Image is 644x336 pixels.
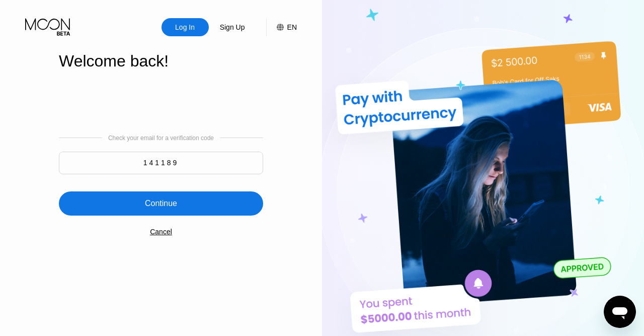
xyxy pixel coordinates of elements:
div: Sign Up [219,22,246,32]
div: Cancel [150,228,172,236]
div: EN [266,18,297,36]
div: Sign Up [209,18,256,36]
input: 000000 [59,152,263,174]
div: Welcome back! [59,52,263,71]
div: EN [287,23,297,31]
iframe: Button to launch messaging window [604,296,636,328]
div: Continue [59,191,263,216]
div: Log In [162,18,209,36]
div: Continue [145,198,177,209]
div: Log In [174,22,196,32]
div: Check your email for a verification code [108,135,214,142]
